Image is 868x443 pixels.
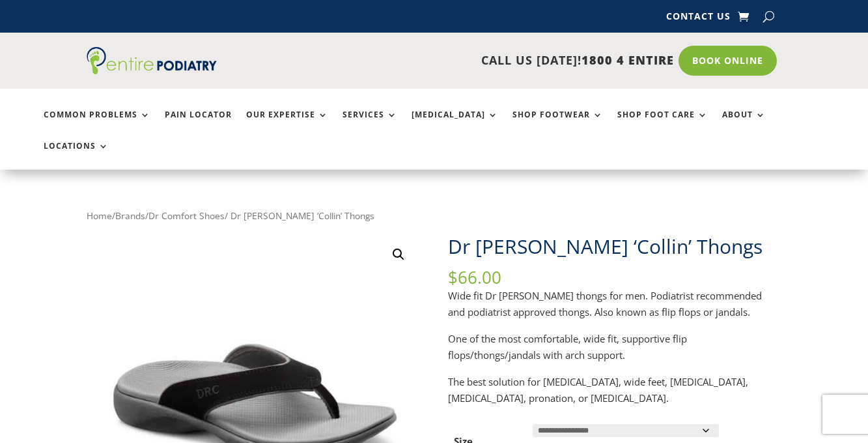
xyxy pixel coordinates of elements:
a: Dr Comfort Shoes [148,209,225,222]
bdi: 66.00 [448,266,501,289]
p: Wide fit Dr [PERSON_NAME] thongs for men. Podiatrist recommended and podiatrist approved thongs. ... [448,288,781,331]
p: The best solution for [MEDICAL_DATA], wide feet, [MEDICAL_DATA], [MEDICAL_DATA], pronation, or [M... [448,374,781,407]
a: Pain Locator [165,110,232,138]
a: View full-screen image gallery [387,243,410,266]
a: Brands [115,209,145,222]
a: About [722,110,766,138]
a: Shop Foot Care [617,110,708,138]
img: logo (1) [87,47,217,74]
nav: Breadcrumb [87,207,781,224]
a: Home [87,209,112,222]
p: CALL US [DATE]! [244,52,674,69]
a: Our Expertise [246,110,328,138]
span: $ [448,266,458,289]
span: 1800 4 ENTIRE [581,52,674,68]
a: Contact Us [666,12,731,26]
a: Locations [44,142,109,170]
a: [MEDICAL_DATA] [412,110,498,138]
a: Book Online [679,46,777,76]
h1: Dr [PERSON_NAME] ‘Collin’ Thongs [448,233,781,269]
a: Entire Podiatry [87,64,217,77]
a: Common Problems [44,110,150,138]
a: Shop Footwear [512,110,603,138]
a: Services [343,110,397,138]
p: One of the most comfortable, wide fit, supportive flip flops/thongs/jandals with arch support. [448,331,781,374]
